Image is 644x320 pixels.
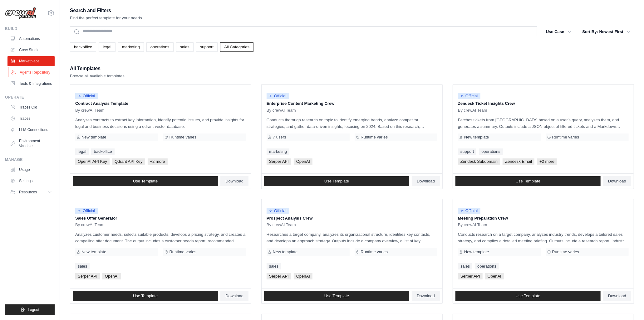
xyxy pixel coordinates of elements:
[579,26,634,37] button: Sort By: Newest First
[70,73,125,79] p: Browse all available templates
[75,108,105,113] span: By crewAI Team
[603,176,631,186] a: Download
[91,148,114,155] a: backoffice
[133,179,158,184] span: Use Template
[75,231,246,244] p: Analyzes customer needs, selects suitable products, develops a pricing strategy, and creates a co...
[75,263,90,269] a: sales
[75,93,98,99] span: Official
[8,67,55,77] a: Agents Repository
[458,158,500,165] span: Zendesk Subdomain
[148,158,168,165] span: +2 more
[552,135,579,140] span: Runtime varies
[75,117,246,130] p: Analyzes contracts to extract key information, identify potential issues, and provide insights fo...
[458,108,487,113] span: By crewAI Team
[267,208,289,214] span: Official
[516,293,540,298] span: Use Template
[412,176,440,186] a: Download
[267,263,281,269] a: sales
[516,179,540,184] span: Use Template
[5,7,36,19] img: Logo
[70,64,125,73] h2: All Templates
[220,291,248,301] a: Download
[417,293,435,298] span: Download
[458,100,629,107] p: Zendesk Ticket Insights Crew
[5,95,55,100] div: Operate
[458,273,483,279] span: Serper API
[7,176,55,186] a: Settings
[75,148,89,155] a: legal
[412,291,440,301] a: Download
[458,93,480,99] span: Official
[264,176,409,186] a: Use Template
[5,26,55,31] div: Build
[73,291,218,301] a: Use Template
[7,56,55,66] a: Marketplace
[81,135,106,140] span: New template
[225,293,243,298] span: Download
[133,293,158,298] span: Use Template
[458,208,480,214] span: Official
[267,158,291,165] span: Serper API
[267,231,437,244] p: Researches a target company, analyzes its organizational structure, identifies key contacts, and ...
[267,100,437,107] p: Enterprise Content Marketing Crew
[220,42,253,52] a: All Categories
[7,165,55,175] a: Usage
[267,117,437,130] p: Conducts thorough research on topic to identify emerging trends, analyze competitor strategies, a...
[7,102,55,112] a: Traces Old
[503,158,534,165] span: Zendesk Email
[294,158,312,165] span: OpenAI
[7,114,55,124] a: Traces
[479,148,503,155] a: operations
[75,222,105,227] span: By crewAI Team
[267,148,289,155] a: marketing
[273,250,297,255] span: New template
[70,15,142,21] p: Find the perfect template for your needs
[70,6,142,15] h2: Search and Filters
[455,176,601,186] a: Use Template
[75,208,98,214] span: Official
[603,291,631,301] a: Download
[118,42,144,52] a: marketing
[417,179,435,184] span: Download
[70,42,96,52] a: backoffice
[458,263,472,269] a: sales
[28,307,39,312] span: Logout
[464,135,489,140] span: New template
[464,250,489,255] span: New template
[458,215,629,221] p: Meeting Preparation Crew
[267,93,289,99] span: Official
[267,273,291,279] span: Serper API
[361,250,388,255] span: Runtime varies
[75,100,246,107] p: Contract Analysis Template
[225,179,243,184] span: Download
[475,263,499,269] a: operations
[73,176,218,186] a: Use Template
[102,273,121,279] span: OpenAI
[146,42,174,52] a: operations
[455,291,601,301] a: Use Template
[75,158,110,165] span: OpenAI API Key
[608,179,626,184] span: Download
[485,273,504,279] span: OpenAI
[324,293,349,298] span: Use Template
[273,135,286,140] span: 7 users
[267,108,296,113] span: By crewAI Team
[99,42,115,52] a: legal
[267,215,437,221] p: Prospect Analysis Crew
[75,273,100,279] span: Serper API
[19,190,37,195] span: Resources
[294,273,312,279] span: OpenAI
[7,187,55,197] button: Resources
[537,158,557,165] span: +2 more
[7,34,55,44] a: Automations
[608,293,626,298] span: Download
[7,125,55,135] a: LLM Connections
[324,179,349,184] span: Use Template
[264,291,409,301] a: Use Template
[458,222,487,227] span: By crewAI Team
[196,42,218,52] a: support
[552,250,579,255] span: Runtime varies
[542,26,575,37] button: Use Case
[267,222,296,227] span: By crewAI Team
[5,304,55,315] button: Logout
